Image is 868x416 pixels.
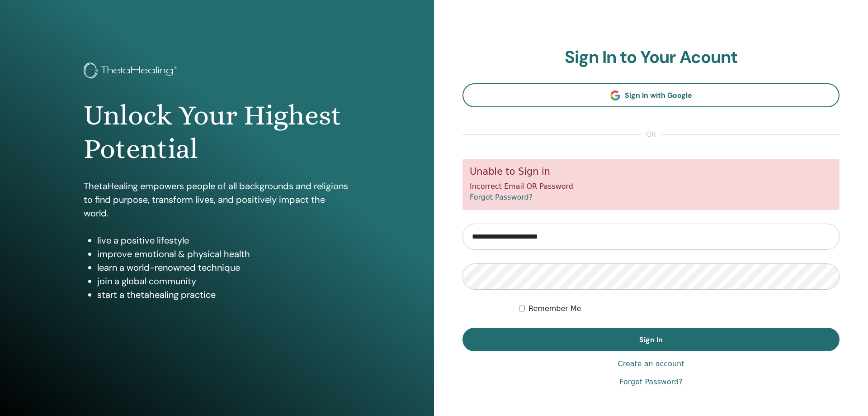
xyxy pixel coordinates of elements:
[84,179,350,220] p: ThetaHealing empowers people of all backgrounds and religions to find purpose, transform lives, a...
[619,377,682,387] a: Forgot Password?
[462,47,840,68] h2: Sign In to Your Acount
[639,335,663,344] span: Sign In
[97,274,350,288] li: join a global community
[618,359,684,369] a: Create an account
[462,159,840,210] div: Incorrect Email OR Password
[84,99,350,166] h1: Unlock Your Highest Potential
[625,91,692,100] span: Sign In with Google
[97,247,350,261] li: improve emotional & physical health
[97,288,350,301] li: start a thetahealing practice
[528,303,581,314] label: Remember Me
[519,303,840,314] div: Keep me authenticated indefinitely or until I manually logout
[462,328,840,351] button: Sign In
[642,129,660,140] span: or
[462,83,840,107] a: Sign In with Google
[470,166,832,177] h5: Unable to Sign in
[97,261,350,274] li: learn a world-renowned technique
[470,193,533,201] a: Forgot Password?
[97,234,350,247] li: live a positive lifestyle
